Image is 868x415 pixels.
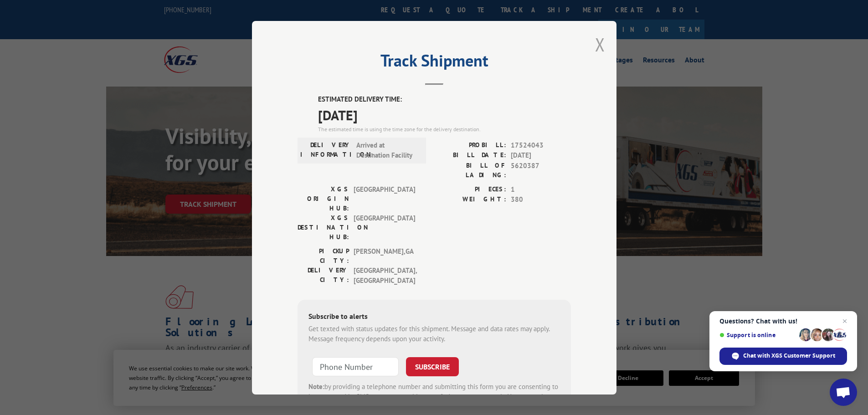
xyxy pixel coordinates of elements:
span: [PERSON_NAME] , GA [354,246,415,265]
h2: Track Shipment [298,54,571,72]
span: [DATE] [511,150,571,161]
label: ESTIMATED DELIVERY TIME: [318,94,571,105]
label: WEIGHT: [434,195,506,205]
span: 1 [511,184,571,195]
input: Phone Number [312,357,399,376]
label: PROBILL: [434,140,506,150]
div: The estimated time is using the time zone for the delivery destination. [318,125,571,133]
label: XGS ORIGIN HUB: [298,184,349,213]
div: by providing a telephone number and submitting this form you are consenting to be contacted by SM... [308,381,560,412]
button: SUBSCRIBE [406,357,459,376]
label: BILL DATE: [434,150,506,161]
span: Arrived at Destination Facility [356,140,418,160]
label: PIECES: [434,184,506,195]
span: Questions? Chat with us! [719,318,847,325]
div: Chat with XGS Customer Support [719,348,847,365]
strong: Note: [308,382,324,390]
div: Open chat [830,379,857,406]
span: 5620387 [511,160,571,179]
span: Chat with XGS Customer Support [743,352,835,360]
span: [DATE] [318,104,571,125]
span: 17524043 [511,140,571,150]
button: Close modal [595,32,605,56]
label: PICKUP CITY: [298,246,349,265]
label: DELIVERY CITY: [298,265,349,286]
span: Support is online [719,332,796,338]
span: Close chat [839,316,850,327]
label: DELIVERY INFORMATION: [300,140,352,160]
label: BILL OF LADING: [434,160,506,179]
div: Get texted with status updates for this shipment. Message and data rates may apply. Message frequ... [308,323,560,344]
span: [GEOGRAPHIC_DATA] , [GEOGRAPHIC_DATA] [354,265,415,286]
span: [GEOGRAPHIC_DATA] [354,184,415,213]
span: [GEOGRAPHIC_DATA] [354,213,415,241]
span: 380 [511,195,571,205]
label: XGS DESTINATION HUB: [298,213,349,241]
div: Subscribe to alerts [308,310,560,323]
